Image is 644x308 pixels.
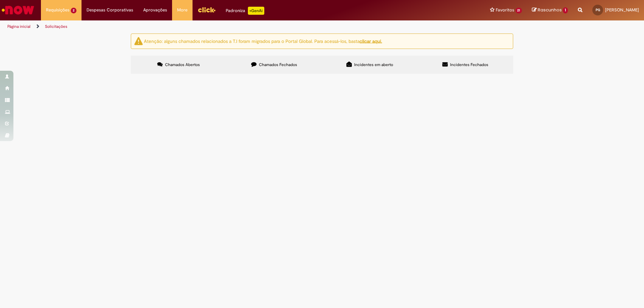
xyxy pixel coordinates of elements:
[7,24,31,29] a: Página inicial
[1,3,35,17] img: ServiceNow
[226,7,264,15] div: Padroniza
[45,24,67,29] a: Solicitações
[71,8,76,13] span: 2
[46,7,69,13] span: Requisições
[516,8,522,13] span: 21
[450,62,488,67] span: Incidentes Fechados
[259,62,297,67] span: Chamados Fechados
[532,7,568,13] a: Rascunhos
[144,38,382,44] ng-bind-html: Atenção: alguns chamados relacionados a T.I foram migrados para o Portal Global. Para acessá-los,...
[5,20,424,33] ul: Trilhas de página
[563,7,568,13] span: 1
[605,7,639,13] span: [PERSON_NAME]
[143,7,167,13] span: Aprovações
[198,5,216,15] img: click_logo_yellow_360x200.png
[177,7,187,13] span: More
[165,62,200,67] span: Chamados Abertos
[87,7,133,13] span: Despesas Corporativas
[354,62,393,67] span: Incidentes em aberto
[496,7,514,13] span: Favoritos
[538,7,562,13] span: Rascunhos
[596,8,600,12] span: PG
[248,7,264,15] p: +GenAi
[360,38,382,44] a: clicar aqui.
